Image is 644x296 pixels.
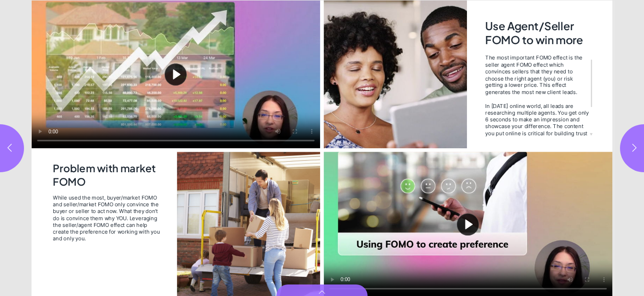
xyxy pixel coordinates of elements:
[53,162,162,189] h2: Problem with market FOMO
[485,19,591,48] h2: Use Agent/Seller FOMO to win more
[53,194,160,242] span: While used the most, buyer/market FOMO and seller/market FOMO only convince the buyer or seller t...
[485,54,589,95] div: The most important FOMO effect is the seller agent FOMO effect which convinces sellers that they ...
[485,102,589,143] div: In [DATE] online world, all leads are researching multiple agents. You get only 6 seconds to make...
